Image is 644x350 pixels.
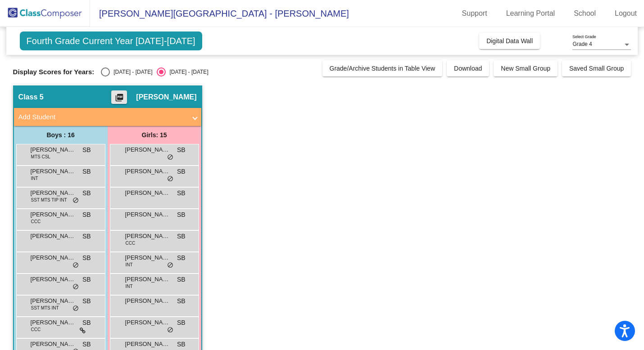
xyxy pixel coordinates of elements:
[177,340,186,349] span: SB
[31,175,38,182] span: INT
[447,60,489,76] button: Download
[31,188,76,197] span: [PERSON_NAME]
[82,340,91,349] span: SB
[569,65,624,72] span: Saved Small Group
[82,253,91,263] span: SB
[82,296,91,306] span: SB
[125,145,170,154] span: [PERSON_NAME]
[31,253,76,262] span: [PERSON_NAME]
[177,210,186,220] span: SB
[31,145,76,154] span: [PERSON_NAME][MEDICAL_DATA]
[125,340,170,349] span: [PERSON_NAME]
[18,112,186,122] mat-panel-title: Add Student
[73,305,79,312] span: do_not_disturb_alt
[82,188,91,198] span: SB
[501,65,550,72] span: New Small Group
[73,262,79,269] span: do_not_disturb_alt
[167,262,173,269] span: do_not_disturb_alt
[125,232,170,241] span: [PERSON_NAME]
[31,232,76,241] span: [PERSON_NAME]
[90,6,349,21] span: [PERSON_NAME][GEOGRAPHIC_DATA] - [PERSON_NAME]
[108,126,201,144] div: Girls: 15
[125,188,170,197] span: [PERSON_NAME]
[20,31,202,50] span: Fourth Grade Current Year [DATE]-[DATE]
[126,261,133,268] span: INT
[73,197,79,204] span: do_not_disturb_alt
[126,283,133,290] span: INT
[177,296,186,306] span: SB
[167,175,173,183] span: do_not_disturb_alt
[111,90,127,104] button: Print Students Details
[82,210,91,220] span: SB
[499,6,562,21] a: Learning Portal
[479,33,540,49] button: Digital Data Wall
[82,318,91,328] span: SB
[18,93,44,102] span: Class 5
[82,232,91,241] span: SB
[110,68,152,76] div: [DATE] - [DATE]
[31,275,76,284] span: [PERSON_NAME]
[31,326,41,333] span: CCC
[455,6,494,21] a: Support
[167,327,173,334] span: do_not_disturb_alt
[31,197,67,203] span: SST MTS TIP INT
[101,67,208,76] mat-radio-group: Select an option
[330,65,435,72] span: Grade/Archive Students in Table View
[136,93,196,102] span: [PERSON_NAME]
[125,210,170,219] span: [PERSON_NAME]
[125,318,170,327] span: [PERSON_NAME]
[31,153,50,160] span: MTS CSL
[82,275,91,284] span: SB
[177,275,186,284] span: SB
[177,318,186,328] span: SB
[177,145,186,155] span: SB
[82,167,91,176] span: SB
[562,60,631,76] button: Saved Small Group
[73,283,79,291] span: do_not_disturb_alt
[125,167,170,176] span: [PERSON_NAME]
[125,275,170,284] span: [PERSON_NAME]
[126,240,136,247] span: CCC
[486,37,533,45] span: Digital Data Wall
[177,188,186,198] span: SB
[572,41,592,47] span: Grade 4
[322,60,443,76] button: Grade/Archive Students in Table View
[114,93,125,106] mat-icon: picture_as_pdf
[31,210,76,219] span: [PERSON_NAME] [PERSON_NAME]
[177,167,186,176] span: SB
[494,60,558,76] button: New Small Group
[14,108,201,126] mat-expansion-panel-header: Add Student
[125,253,170,262] span: [PERSON_NAME]
[608,6,644,21] a: Logout
[567,6,603,21] a: School
[166,68,208,76] div: [DATE] - [DATE]
[31,218,41,225] span: CCC
[13,68,95,76] span: Display Scores for Years:
[31,318,76,327] span: [PERSON_NAME]
[177,232,186,241] span: SB
[31,296,76,305] span: [PERSON_NAME]
[31,340,76,349] span: [PERSON_NAME]
[31,305,59,311] span: SST MTS INT
[82,145,91,155] span: SB
[167,154,173,161] span: do_not_disturb_alt
[125,296,170,305] span: [PERSON_NAME]
[177,253,186,263] span: SB
[454,65,482,72] span: Download
[14,126,108,144] div: Boys : 16
[31,167,76,176] span: [PERSON_NAME]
